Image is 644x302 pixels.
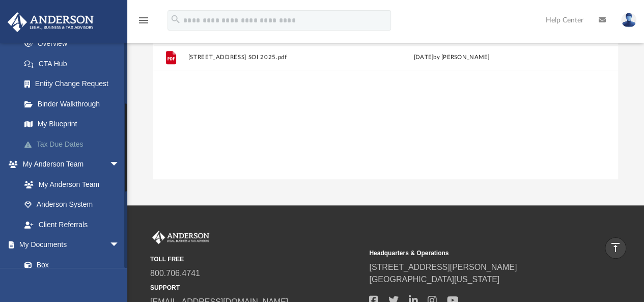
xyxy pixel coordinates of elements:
a: CTA Hub [14,53,135,74]
span: arrow_drop_down [109,235,130,256]
small: Headquarters & Operations [369,249,581,258]
a: Binder Walkthrough [14,94,135,114]
i: search [170,14,181,25]
button: [STREET_ADDRESS] SOI 2025.pdf [188,54,360,61]
a: Client Referrals [14,214,130,235]
img: User Pic [621,13,636,28]
img: Anderson Advisors Platinum Portal [150,231,211,244]
a: My Anderson Teamarrow_drop_down [7,154,130,175]
a: 800.706.4741 [150,269,200,278]
a: My Documentsarrow_drop_down [7,235,130,255]
a: menu [137,19,150,26]
i: vertical_align_top [609,241,622,254]
a: Anderson System [14,195,130,215]
a: Box [14,255,125,275]
a: vertical_align_top [605,237,626,259]
span: arrow_drop_down [109,154,130,175]
img: Anderson Advisors Platinum Portal [5,12,97,32]
a: [GEOGRAPHIC_DATA][US_STATE] [369,275,499,284]
a: Entity Change Request [14,74,135,94]
a: [STREET_ADDRESS][PERSON_NAME] [369,263,517,271]
span: [DATE] [413,54,433,60]
a: Overview [14,34,135,54]
i: menu [137,14,150,26]
div: by [PERSON_NAME] [365,53,538,62]
small: SUPPORT [150,283,362,292]
a: My Blueprint [14,114,130,134]
small: TOLL FREE [150,255,362,264]
a: My Anderson Team [14,174,125,195]
a: Tax Due Dates [14,134,135,154]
